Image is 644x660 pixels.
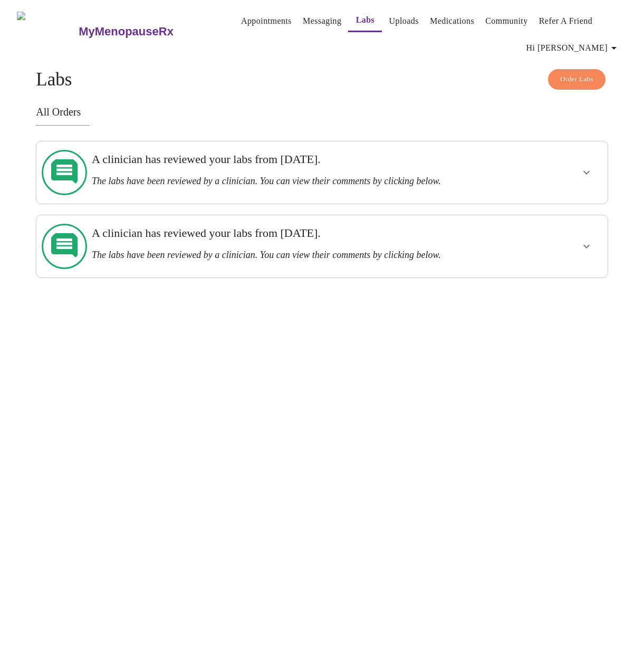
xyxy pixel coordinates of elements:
button: show more [574,234,599,259]
a: Labs [356,13,375,27]
img: MyMenopauseRx Logo [17,12,78,51]
button: Refer a Friend [535,11,597,32]
h3: A clinician has reviewed your labs from [DATE]. [92,226,497,240]
h4: Labs [36,69,608,90]
h3: All Orders [36,106,608,118]
button: Community [481,11,532,32]
button: Labs [348,9,382,32]
span: Hi [PERSON_NAME] [526,41,620,55]
h3: The labs have been reviewed by a clinician. You can view their comments by clicking below. [92,250,497,261]
button: Appointments [237,11,296,32]
a: Appointments [241,14,292,28]
a: Messaging [303,14,341,28]
button: Messaging [299,11,345,32]
h3: MyMenopauseRx [79,25,174,39]
span: Order Labs [560,73,593,85]
button: Uploads [385,11,423,32]
button: Order Labs [548,69,605,90]
a: Community [485,14,528,28]
a: Refer a Friend [539,14,593,28]
button: show more [574,160,599,185]
a: Uploads [389,14,419,28]
button: Hi [PERSON_NAME] [522,37,624,59]
button: Medications [426,11,478,32]
h3: The labs have been reviewed by a clinician. You can view their comments by clicking below. [92,176,497,187]
h3: A clinician has reviewed your labs from [DATE]. [92,152,497,166]
a: Medications [430,14,474,28]
a: MyMenopauseRx [78,13,216,50]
